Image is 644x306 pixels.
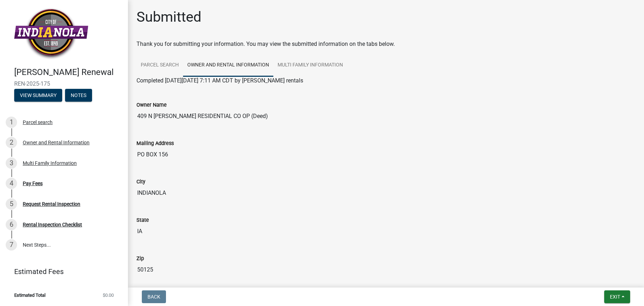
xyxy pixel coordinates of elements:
[103,293,114,297] span: $0.00
[6,198,17,210] div: 5
[147,294,160,300] span: Back
[14,89,62,102] button: View Summary
[6,117,17,128] div: 1
[136,54,183,77] a: Parcel search
[6,219,17,230] div: 6
[6,178,17,189] div: 4
[6,264,117,279] a: Estimated Fees
[23,140,90,145] div: Owner and Rental Information
[142,290,166,303] button: Back
[23,181,43,186] div: Pay Fees
[136,179,145,184] label: City
[14,93,62,98] wm-modal-confirm: Summary
[136,40,635,48] div: Thank you for submitting your information. You may view the submitted information on the tabs below.
[136,256,144,261] label: Zip
[65,89,92,102] button: Notes
[273,54,347,77] a: Multi Family Information
[6,157,17,169] div: 3
[23,161,77,166] div: Multi Family Information
[183,54,273,77] a: Owner and Rental Information
[23,222,82,227] div: Rental Inspection Checklist
[14,7,88,60] img: City of Indianola, Iowa
[6,239,17,251] div: 7
[136,77,303,84] span: Completed [DATE][DATE] 7:11 AM CDT by [PERSON_NAME] rentals
[136,9,202,26] h1: Submitted
[136,141,174,146] label: Mailing Address
[14,67,122,77] h4: [PERSON_NAME] Renewal
[610,294,620,300] span: Exit
[65,93,92,98] wm-modal-confirm: Notes
[14,80,114,87] span: REN-2025-175
[23,120,53,125] div: Parcel search
[6,137,17,148] div: 2
[14,293,45,297] span: Estimated Total
[136,103,167,108] label: Owner Name
[604,290,630,303] button: Exit
[23,202,80,206] div: Request Rental Inspection
[136,218,149,223] label: State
